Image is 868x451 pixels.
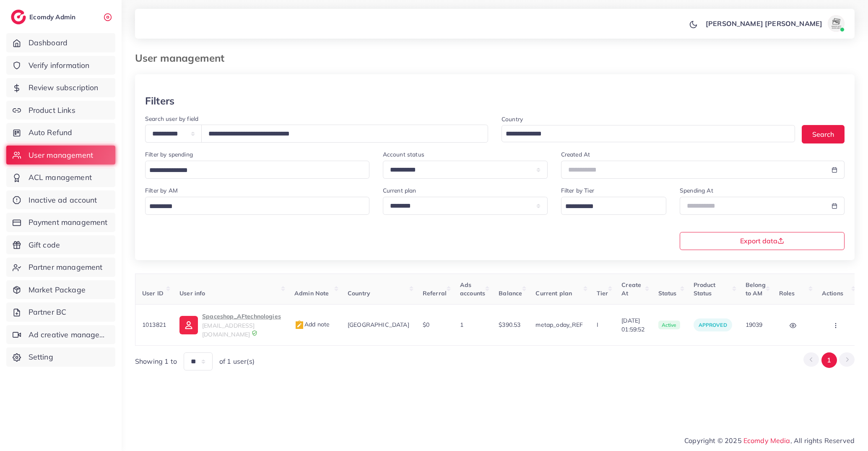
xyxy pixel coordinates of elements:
span: Partner BC [29,307,67,318]
span: User ID [142,289,164,297]
span: Product Status [694,281,716,297]
p: [PERSON_NAME] [PERSON_NAME] [706,18,822,29]
a: Product Links [6,101,115,120]
span: of 1 user(s) [219,357,255,366]
a: Ecomdy Media [743,436,790,445]
a: User management [6,146,115,165]
label: Filter by AM [145,186,178,195]
span: Admin Note [294,289,329,297]
input: Search for option [146,164,359,177]
span: approved [699,322,727,328]
span: 1013821 [142,321,166,328]
span: Verify information [29,60,90,71]
span: Showing 1 to [135,357,177,366]
span: Balance [499,289,522,297]
span: Export data [740,237,784,244]
span: Partner management [29,262,103,273]
h2: Ecomdy Admin [29,13,78,21]
label: Filter by Tier [561,186,594,195]
span: Payment management [29,217,108,228]
label: Account status [383,150,424,159]
input: Search for option [562,200,655,213]
label: Filter by spending [145,150,193,159]
span: Inactive ad account [29,195,97,206]
img: 9CAL8B2pu8EFxCJHYAAAAldEVYdGRhdGU6Y3JlYXRlADIwMjItMTItMDlUMDQ6NTg6MzkrMDA6MDBXSlgLAAAAJXRFWHRkYXR... [252,330,257,336]
input: Search for option [146,200,359,213]
span: active [658,321,680,330]
span: Status [658,289,677,297]
span: Market Package [29,284,86,295]
h3: Filters [145,95,174,107]
span: User management [29,150,93,161]
span: Ad creative management [29,329,109,340]
img: admin_note.cdd0b510.svg [294,320,304,330]
a: Gift code [6,235,115,255]
a: logoEcomdy Admin [11,10,78,24]
div: Search for option [502,125,795,142]
label: Spending At [680,186,713,195]
a: Ad creative management [6,325,115,344]
span: , All rights Reserved [790,435,855,446]
a: Spaceshop_AFtechnologies[EMAIL_ADDRESS][DOMAIN_NAME] [179,311,281,339]
input: Search for option [503,128,784,141]
span: [DATE] 01:59:52 [621,316,645,334]
span: Copyright © 2025 [684,435,855,446]
span: metap_oday_REF [535,321,583,328]
p: Spaceshop_AFtechnologies [202,311,281,321]
div: Search for option [145,161,369,179]
a: ACL management [6,168,115,187]
button: Search [802,125,845,143]
span: Roles [779,289,795,297]
label: Created At [561,150,590,159]
a: Partner BC [6,302,115,322]
a: Review subscription [6,78,115,97]
span: I [597,321,598,328]
a: Market Package [6,280,115,300]
button: Export data [680,232,845,250]
img: avatar [828,15,845,32]
span: Review subscription [29,82,99,93]
span: $0 [423,321,429,328]
div: Search for option [145,197,369,215]
ul: Pagination [803,352,855,368]
span: Country [348,289,370,297]
span: Gift code [29,240,60,250]
span: Belong to AM [746,281,766,297]
span: Ads accounts [460,281,485,297]
span: Current plan [535,289,572,297]
a: [PERSON_NAME] [PERSON_NAME]avatar [701,15,848,32]
h3: User management [135,52,231,64]
img: ic-user-info.36bf1079.svg [179,316,198,334]
div: Search for option [561,197,666,215]
label: Current plan [383,186,416,195]
label: Country [502,115,523,123]
a: Auto Refund [6,123,115,142]
span: Setting [29,352,53,362]
span: [GEOGRAPHIC_DATA] [348,321,409,328]
span: 19039 [746,321,763,328]
a: Inactive ad account [6,190,115,210]
span: Dashboard [29,37,68,48]
a: Setting [6,347,115,367]
span: Referral [423,289,447,297]
span: [EMAIL_ADDRESS][DOMAIN_NAME] [202,322,255,338]
span: Product Links [29,105,75,116]
span: Auto Refund [29,127,73,138]
a: Verify information [6,56,115,75]
span: $390.53 [499,321,520,328]
button: Go to page 1 [821,352,837,368]
span: User info [179,289,205,297]
span: Tier [597,289,608,297]
a: Payment management [6,213,115,232]
a: Partner management [6,258,115,277]
span: Add note [294,321,330,328]
label: Search user by field [145,115,198,123]
span: Actions [822,289,843,297]
span: ACL management [29,172,92,183]
span: Create At [621,281,641,297]
img: logo [11,10,26,24]
span: 1 [460,321,463,328]
a: Dashboard [6,33,115,52]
